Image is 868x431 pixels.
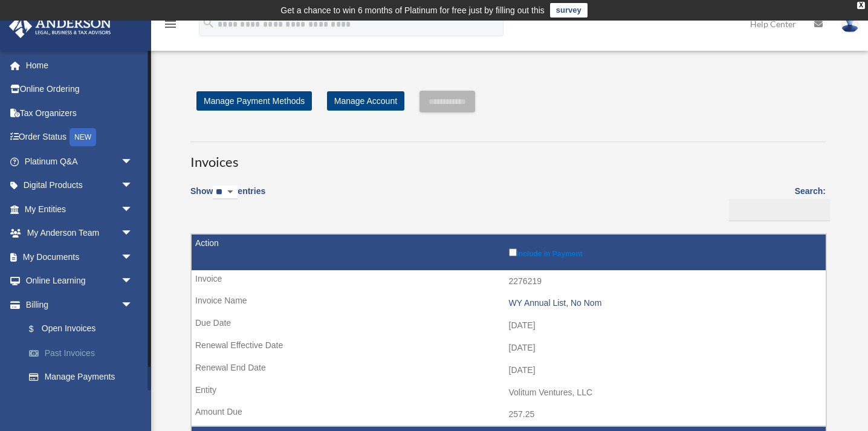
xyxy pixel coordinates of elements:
[509,298,820,308] div: WY Annual List, No Nom
[17,341,151,365] a: Past Invoices
[8,149,151,173] a: Platinum Q&Aarrow_drop_down
[192,270,826,293] td: 2276219
[192,381,826,404] td: Volitum Ventures, LLC
[121,269,145,294] span: arrow_drop_down
[8,197,151,221] a: My Entitiesarrow_drop_down
[36,322,42,337] span: $
[121,221,145,246] span: arrow_drop_down
[280,3,545,18] div: Get a chance to win 6 months of Platinum for free just by filling out this
[8,389,151,413] a: Events Calendar
[5,15,115,38] img: Anderson Advisors Platinum Portal
[8,77,151,102] a: Online Ordering
[8,221,151,245] a: My Anderson Teamarrow_drop_down
[17,365,151,389] a: Manage Payments
[190,141,826,172] h3: Invoices
[725,184,826,221] label: Search:
[841,15,859,33] img: User Pic
[8,293,151,317] a: Billingarrow_drop_down
[8,269,151,293] a: Online Learningarrow_drop_down
[190,184,265,212] label: Show entries
[196,91,312,111] a: Manage Payment Methods
[509,248,517,256] input: Include in Payment
[8,101,151,125] a: Tax Organizers
[17,317,145,342] a: $Open Invoices
[70,128,96,146] div: NEW
[327,91,404,111] a: Manage Account
[213,186,238,199] select: Showentries
[163,21,178,31] a: menu
[8,53,151,77] a: Home
[509,246,820,258] label: Include in Payment
[121,293,145,317] span: arrow_drop_down
[192,337,826,360] td: [DATE]
[550,3,588,18] a: survey
[729,199,830,222] input: Search:
[8,173,151,198] a: Digital Productsarrow_drop_down
[163,17,178,31] i: menu
[8,245,151,269] a: My Documentsarrow_drop_down
[8,125,151,150] a: Order StatusNEW
[202,16,215,30] i: search
[192,403,826,426] td: 257.25
[857,2,865,9] div: close
[192,359,826,382] td: [DATE]
[121,173,145,198] span: arrow_drop_down
[121,197,145,222] span: arrow_drop_down
[121,149,145,174] span: arrow_drop_down
[192,314,826,337] td: [DATE]
[121,245,145,270] span: arrow_drop_down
